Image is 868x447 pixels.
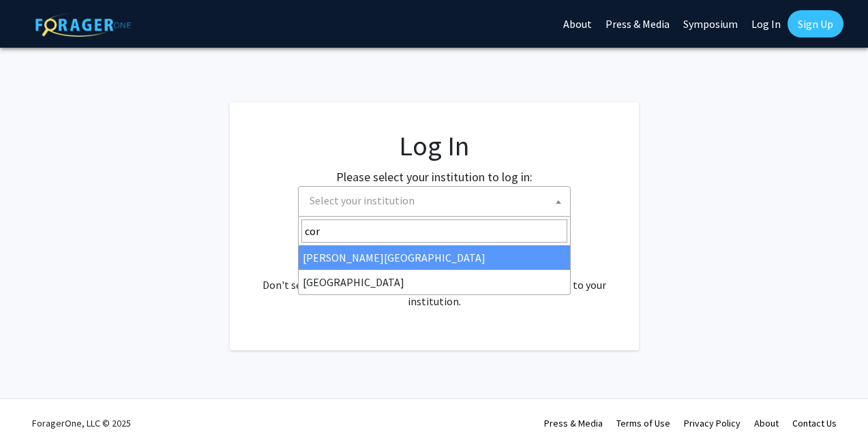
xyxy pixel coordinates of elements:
h1: Log In [257,129,612,162]
img: ForagerOne Logo [35,13,131,37]
li: [GEOGRAPHIC_DATA] [299,270,570,294]
div: ForagerOne, LLC © 2025 [32,399,131,447]
span: Select your institution [310,194,415,207]
span: Select your institution [304,187,570,215]
input: Search [301,219,567,243]
a: Sign Up [788,10,843,37]
label: Please select your institution to log in: [336,168,533,186]
a: About [754,417,779,429]
a: Contact Us [792,417,837,429]
div: No account? . Don't see your institution? about bringing ForagerOne to your institution. [257,244,612,309]
iframe: Chat [10,386,58,437]
a: Privacy Policy [684,417,740,429]
li: [PERSON_NAME][GEOGRAPHIC_DATA] [299,245,570,270]
a: Press & Media [544,417,603,429]
a: Terms of Use [616,417,670,429]
span: Select your institution [298,186,571,217]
